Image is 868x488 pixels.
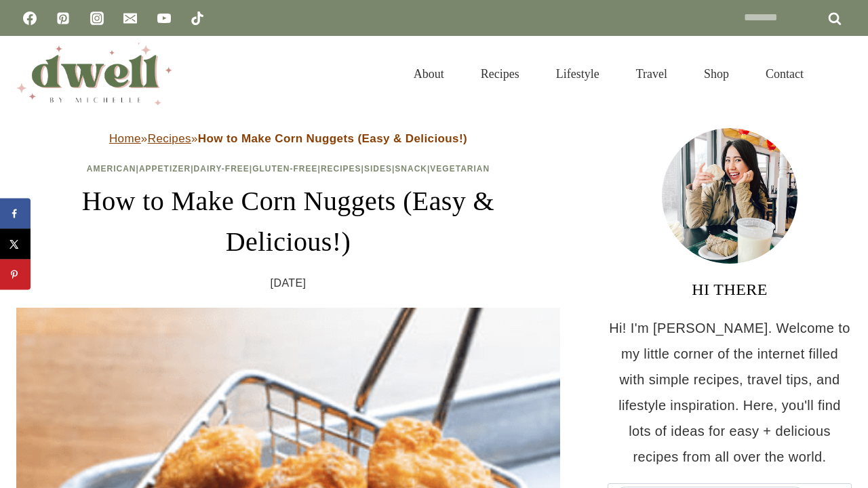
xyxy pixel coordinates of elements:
[618,50,686,98] a: Travel
[16,43,172,105] img: DWELL by michelle
[184,5,211,32] a: TikTok
[16,5,43,32] a: Facebook
[109,132,141,145] a: Home
[151,5,178,32] a: YouTube
[395,50,462,98] a: About
[395,50,822,98] nav: Primary Navigation
[608,315,852,470] p: Hi! I'm [PERSON_NAME]. Welcome to my little corner of the internet filled with simple recipes, tr...
[117,5,144,32] a: Email
[395,164,427,174] a: Snack
[148,132,191,145] a: Recipes
[686,50,747,98] a: Shop
[252,164,317,174] a: Gluten-Free
[829,62,852,85] button: View Search Form
[109,132,467,145] span: » »
[139,164,191,174] a: Appetizer
[87,164,136,174] a: American
[16,181,560,262] h1: How to Make Corn Nuggets (Easy & Delicious!)
[538,50,618,98] a: Lifestyle
[364,164,392,174] a: Sides
[430,164,490,174] a: Vegetarian
[83,5,111,32] a: Instagram
[462,50,538,98] a: Recipes
[271,273,307,293] time: [DATE]
[87,164,490,174] span: | | | | | | |
[608,277,852,302] h3: HI THERE
[747,50,822,98] a: Contact
[198,132,467,145] strong: How to Make Corn Nuggets (Easy & Delicious!)
[50,5,77,32] a: Pinterest
[321,164,361,174] a: Recipes
[194,164,250,174] a: Dairy-Free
